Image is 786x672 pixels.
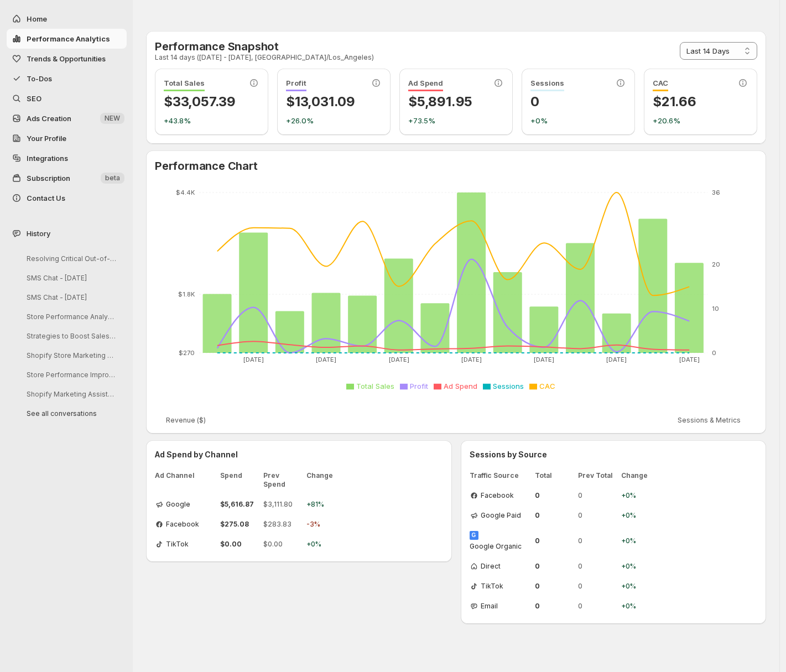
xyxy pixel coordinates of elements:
[105,114,120,123] span: NEW
[621,491,654,500] span: +0%
[7,69,127,88] button: To-Dos
[286,115,382,126] p: +26.0%
[470,449,758,460] h3: Sessions by Source
[535,471,574,480] span: Total
[286,93,382,111] p: $13,031.09
[535,602,574,611] span: 0
[408,93,504,111] p: $5,891.95
[481,582,503,591] span: TikTok
[7,188,127,208] button: Contact Us
[578,562,617,571] span: 0
[7,128,127,148] a: Your Profile
[166,520,199,529] span: Facebook
[7,9,127,29] button: Home
[155,53,374,62] p: Last 14 days ([DATE] - [DATE], [GEOGRAPHIC_DATA]/Los_Angeles)
[530,115,626,126] p: +0%
[653,79,668,91] span: CAC
[481,491,514,500] span: Facebook
[27,228,50,239] span: History
[166,540,189,549] span: TikTok
[534,356,554,363] tspan: [DATE]
[316,356,336,363] tspan: [DATE]
[27,114,71,123] span: Ads Creation
[286,79,306,91] span: Profit
[679,356,700,363] tspan: [DATE]
[155,449,443,460] h3: Ad Spend by Channel
[105,174,120,183] span: beta
[7,148,127,168] a: Integrations
[7,29,127,49] button: Performance Analytics
[653,115,748,126] p: +20.6%
[535,582,574,591] span: 0
[410,382,428,390] span: Profit
[18,289,123,306] button: SMS Chat - [DATE]
[166,500,190,509] span: Google
[155,471,216,489] span: Ad Channel
[18,347,123,364] button: Shopify Store Marketing Strategies
[481,511,521,520] span: Google Paid
[606,356,627,363] tspan: [DATE]
[535,491,574,500] span: 0
[27,34,110,43] span: Performance Analytics
[481,602,498,611] span: Email
[27,94,41,103] span: SEO
[18,327,123,345] button: Strategies to Boost Sales Next Week
[166,416,206,425] span: Revenue ($)
[578,471,617,480] span: Prev Total
[263,520,302,529] span: $283.83
[389,356,409,363] tspan: [DATE]
[444,382,477,390] span: Ad Spend
[7,168,127,188] button: Subscription
[535,562,574,571] span: 0
[470,471,530,480] span: Traffic Source
[530,79,564,91] span: Sessions
[18,386,123,403] button: Shopify Marketing Assistant Onboarding
[263,540,302,549] span: $0.00
[470,531,478,540] div: G
[220,520,259,529] span: $275.08
[621,562,654,571] span: +0%
[481,562,501,571] span: Direct
[712,189,720,196] tspan: 36
[578,536,617,545] span: 0
[178,290,195,298] tspan: $1.8K
[18,308,123,325] button: Store Performance Analysis and Insights
[356,382,394,390] span: Total Sales
[7,49,127,69] button: Trends & Opportunities
[408,115,504,126] p: +73.5%
[712,349,716,357] tspan: 0
[164,115,259,126] p: +43.8%
[220,471,259,489] span: Spend
[155,40,374,53] h2: Performance Snapshot
[470,542,522,551] span: Google Organic
[27,74,52,83] span: To-Dos
[220,500,259,509] span: $5,616.87
[621,602,654,611] span: +0%
[27,194,65,202] span: Contact Us
[18,250,123,267] button: Resolving Critical Out-of-Stock Issues
[578,491,617,500] span: 0
[621,582,654,591] span: +0%
[18,405,123,422] button: See all conversations
[164,93,259,111] p: $33,057.39
[27,154,68,163] span: Integrations
[27,14,47,23] span: Home
[27,174,70,183] span: Subscription
[7,88,127,108] a: SEO
[535,511,574,520] span: 0
[306,540,340,549] span: +0%
[263,471,302,489] span: Prev Spend
[578,511,617,520] span: 0
[263,500,302,509] span: $3,111.80
[176,189,195,196] tspan: $4.4K
[461,356,482,363] tspan: [DATE]
[712,261,720,268] tspan: 20
[621,511,654,520] span: +0%
[493,382,524,390] span: Sessions
[27,134,66,143] span: Your Profile
[155,159,757,173] h2: Performance Chart
[306,520,340,529] span: -3%
[712,305,719,312] tspan: 10
[653,93,748,111] p: $21.66
[243,356,264,363] tspan: [DATE]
